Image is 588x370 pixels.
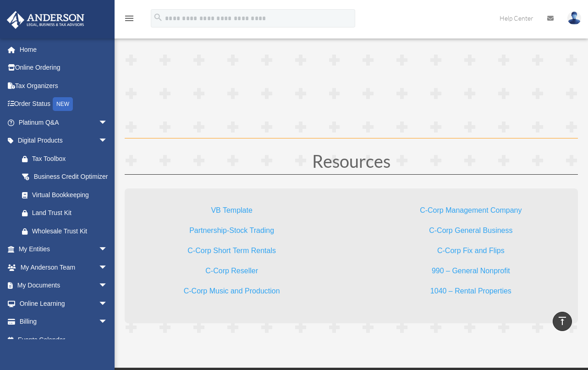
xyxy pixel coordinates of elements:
i: vertical_align_top [557,315,568,326]
a: C-Corp Reseller [205,267,258,279]
a: My Anderson Teamarrow_drop_down [6,258,121,276]
a: Online Ordering [6,59,121,77]
a: C-Corp Short Term Rentals [187,247,276,259]
a: VB Template [211,206,252,219]
a: Wholesale Trust Kit [13,222,121,240]
a: Tax Toolbox [13,149,121,168]
a: C-Corp Music and Production [184,287,280,299]
a: C-Corp Management Company [420,206,522,219]
div: Wholesale Trust Kit [32,226,110,237]
span: arrow_drop_down [99,313,117,331]
a: Virtual Bookkeeping [13,186,117,204]
a: 990 – General Nonprofit [432,267,510,279]
a: menu [124,16,135,24]
span: arrow_drop_down [99,258,117,277]
a: Events Calendar [6,331,121,349]
span: arrow_drop_down [99,113,117,132]
i: menu [124,13,135,24]
div: Virtual Bookkeeping [32,189,105,201]
h1: Resources [125,152,578,174]
a: My Entitiesarrow_drop_down [6,240,121,259]
a: Business Credit Optimizer [13,168,121,186]
a: C-Corp Fix and Flips [437,247,505,259]
a: My Documentsarrow_drop_down [6,276,121,295]
div: Business Credit Optimizer [32,171,110,182]
a: Land Trust Kit [13,204,121,222]
i: search [153,12,163,22]
a: Platinum Q&Aarrow_drop_down [6,113,121,132]
span: arrow_drop_down [99,276,117,295]
a: vertical_align_top [553,312,572,331]
a: C-Corp General Business [429,226,512,239]
div: Land Trust Kit [32,207,110,219]
a: 1040 – Rental Properties [430,287,511,299]
span: arrow_drop_down [99,240,117,259]
div: Tax Toolbox [32,153,110,165]
img: Anderson Advisors Platinum Portal [4,11,87,29]
a: Billingarrow_drop_down [6,313,121,331]
a: Online Learningarrow_drop_down [6,294,121,313]
div: NEW [53,97,73,111]
img: User Pic [567,11,581,25]
span: arrow_drop_down [99,294,117,313]
a: Home [6,40,121,59]
a: Order StatusNEW [6,95,121,114]
a: Digital Productsarrow_drop_down [6,132,121,150]
a: Partnership-Stock Trading [189,226,274,239]
span: arrow_drop_down [99,132,117,150]
a: Tax Organizers [6,77,121,95]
